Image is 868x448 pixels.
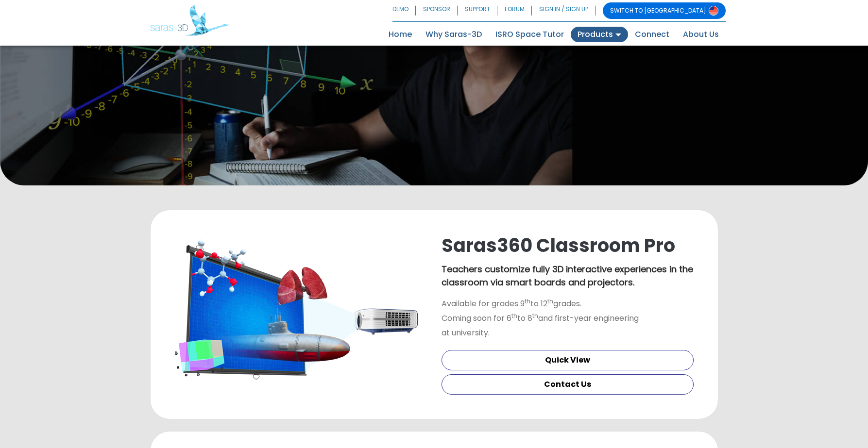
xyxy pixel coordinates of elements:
b: Teachers customize fully 3D interactive experiences in the classroom via smart boards and project... [442,263,693,288]
a: SUPPORT [458,2,497,19]
a: Home [382,27,419,42]
a: About Us [676,27,726,42]
a: Why Saras-3D [419,27,489,42]
img: Switch to USA [709,6,718,16]
sup: th [511,312,517,320]
sup: th [532,312,538,320]
a: SIGN IN / SIGN UP [532,2,596,19]
p: Available for grades 9 to 12 grades. Coming soon for 6 to 8 and first-year engineering at univers... [442,297,694,340]
sup: th [547,297,553,305]
sup: th [525,297,530,305]
a: SPONSOR [416,2,458,19]
a: ISRO Space Tutor [489,27,571,42]
a: Products [571,27,628,42]
a: Quick View [442,350,694,370]
button: Contact Us [442,374,694,395]
a: Connect [628,27,676,42]
a: DEMO [392,2,416,19]
a: SWITCH TO [GEOGRAPHIC_DATA] [603,2,726,19]
img: Saras 3D [150,5,229,36]
a: FORUM [497,2,532,19]
img: Saras360 Classroom Pro [175,234,418,384]
a: Saras360 Classroom Pro [442,232,675,258]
